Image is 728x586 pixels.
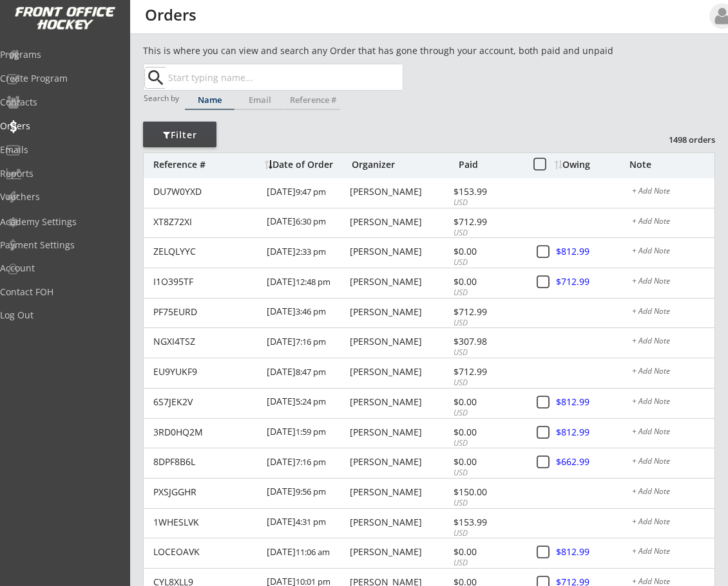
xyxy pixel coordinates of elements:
div: LOCEOAVK [153,547,259,556]
div: USD [454,408,522,419]
div: + Add Note [632,518,714,528]
div: [DATE] [267,419,347,448]
div: USD [454,468,522,479]
font: 7:16 pm [296,456,326,468]
font: 6:30 pm [296,215,326,227]
div: [PERSON_NAME] [350,337,450,346]
div: [PERSON_NAME] [350,428,450,437]
input: Start typing name... [166,64,403,90]
div: USD [454,197,522,208]
div: [DATE] [267,358,347,387]
div: [DATE] [267,208,347,237]
div: USD [454,378,522,389]
div: $812.99 [556,428,631,437]
div: 8DPF8B6L [153,457,259,466]
font: 2:33 pm [296,246,326,257]
div: Reference # [285,96,340,104]
div: + Add Note [632,187,714,197]
font: 5:24 pm [296,396,326,407]
div: $0.00 [454,547,522,556]
div: NGXI4TSZ [153,337,259,346]
div: + Add Note [632,398,714,408]
div: USD [454,228,522,239]
div: $712.99 [454,367,522,376]
div: $0.00 [454,247,522,256]
div: [PERSON_NAME] [350,518,450,527]
div: Owing [555,160,629,169]
div: [PERSON_NAME] [350,367,450,376]
div: + Add Note [632,488,714,498]
div: + Add Note [632,337,714,347]
div: XT8Z72XI [153,217,259,226]
div: USD [454,288,522,298]
div: $812.99 [556,247,631,256]
font: 12:48 pm [296,276,330,288]
div: [DATE] [267,238,347,267]
div: $0.00 [454,428,522,437]
font: 9:47 pm [296,186,326,197]
div: [DATE] [267,268,347,297]
div: $712.99 [556,277,631,286]
div: ZELQLYYC [153,247,259,256]
div: [DATE] [267,509,347,538]
div: + Add Note [632,547,714,558]
font: 8:47 pm [296,366,326,378]
div: [PERSON_NAME] [350,547,450,556]
div: + Add Note [632,277,714,288]
div: Paid [459,160,520,169]
div: $0.00 [454,457,522,466]
font: 1:59 pm [296,426,326,437]
div: + Add Note [632,247,714,257]
div: DU7W0YXD [153,187,259,196]
div: [DATE] [267,178,347,207]
div: $812.99 [556,398,631,407]
div: USD [454,498,522,509]
div: [DATE] [267,389,347,417]
div: $153.99 [454,187,522,196]
div: 1498 orders [648,134,715,145]
div: [DATE] [267,328,347,357]
div: USD [454,318,522,329]
div: [PERSON_NAME] [350,488,450,497]
div: USD [454,347,522,358]
div: $712.99 [454,217,522,226]
div: USD [454,438,522,449]
div: [DATE] [267,538,347,567]
div: 3RD0HQ2M [153,428,259,437]
div: [PERSON_NAME] [350,247,450,256]
div: [PERSON_NAME] [350,307,450,316]
div: This is where you can view and search any Order that has gone through your account, both paid and... [143,44,642,57]
div: $307.98 [454,337,522,346]
div: 6S7JEK2V [153,398,259,407]
div: [PERSON_NAME] [350,398,450,407]
div: [PERSON_NAME] [350,457,450,466]
font: 3:46 pm [296,306,326,317]
div: [DATE] [267,479,347,508]
div: $150.00 [454,488,522,497]
div: Name [185,96,235,104]
div: + Add Note [632,428,714,438]
font: 4:31 pm [296,516,326,527]
div: PF75EURD [153,307,259,316]
div: PXSJGGHR [153,488,259,497]
div: [DATE] [267,298,347,327]
div: [PERSON_NAME] [350,187,450,196]
div: $812.99 [556,547,631,556]
font: 7:16 pm [296,336,326,347]
div: Search by [144,94,180,102]
div: USD [454,528,522,539]
div: Email [235,96,285,104]
div: $153.99 [454,518,522,527]
div: + Add Note [632,217,714,228]
div: USD [454,558,522,569]
div: I1O395TF [153,277,259,286]
div: Reference # [153,160,258,169]
div: $712.99 [454,307,522,316]
div: + Add Note [632,367,714,378]
font: 11:06 am [296,546,330,558]
button: search [145,68,166,88]
div: Date of Order [265,160,349,169]
div: $0.00 [454,277,522,286]
div: $0.00 [454,398,522,407]
div: [PERSON_NAME] [350,277,450,286]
